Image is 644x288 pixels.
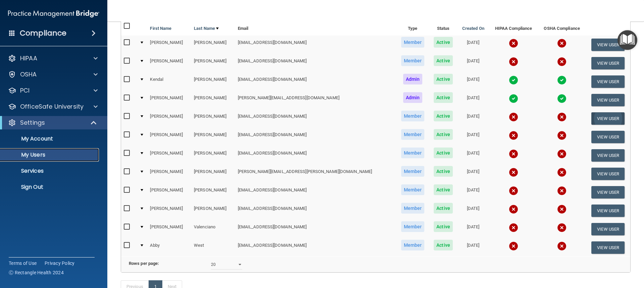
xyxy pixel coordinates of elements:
[147,109,191,128] td: [PERSON_NAME]
[20,103,84,111] p: OfficeSafe University
[457,109,489,128] td: [DATE]
[147,36,191,54] td: [PERSON_NAME]
[509,112,518,122] img: cross.ca9f0e7f.svg
[434,37,453,48] span: Active
[191,109,235,128] td: [PERSON_NAME]
[401,111,425,121] span: Member
[457,201,489,220] td: [DATE]
[401,184,425,195] span: Member
[591,131,625,143] button: View User
[150,24,171,33] a: First Name
[509,168,518,177] img: cross.ca9f0e7f.svg
[618,30,637,50] button: Open Resource Center
[403,92,423,103] span: Admin
[434,184,453,195] span: Active
[457,91,489,109] td: [DATE]
[235,183,396,201] td: [EMAIL_ADDRESS][DOMAIN_NAME]
[591,39,625,51] button: View User
[20,87,30,95] p: PCI
[20,54,37,62] p: HIPAA
[8,119,97,127] a: Settings
[147,220,191,238] td: [PERSON_NAME]
[557,94,567,103] img: tick.e7d51cea.svg
[434,166,453,177] span: Active
[557,57,567,66] img: cross.ca9f0e7f.svg
[557,205,567,214] img: cross.ca9f0e7f.svg
[8,54,98,62] a: HIPAA
[235,109,396,128] td: [EMAIL_ADDRESS][DOMAIN_NAME]
[401,203,425,214] span: Member
[591,94,625,106] button: View User
[434,92,453,103] span: Active
[557,186,567,195] img: cross.ca9f0e7f.svg
[457,146,489,165] td: [DATE]
[4,168,96,174] p: Services
[457,183,489,201] td: [DATE]
[129,261,159,266] b: Rows per page:
[8,70,98,78] a: OSHA
[509,131,518,140] img: cross.ca9f0e7f.svg
[191,54,235,72] td: [PERSON_NAME]
[401,55,425,66] span: Member
[509,223,518,232] img: cross.ca9f0e7f.svg
[538,19,586,36] th: OSHA Compliance
[9,269,64,276] span: Ⓒ Rectangle Health 2024
[591,205,625,217] button: View User
[4,152,96,158] p: My Users
[509,39,518,48] img: cross.ca9f0e7f.svg
[235,165,396,183] td: [PERSON_NAME][EMAIL_ADDRESS][PERSON_NAME][DOMAIN_NAME]
[235,238,396,256] td: [EMAIL_ADDRESS][DOMAIN_NAME]
[8,7,99,20] img: PMB logo
[509,205,518,214] img: cross.ca9f0e7f.svg
[235,146,396,165] td: [EMAIL_ADDRESS][DOMAIN_NAME]
[147,91,191,109] td: [PERSON_NAME]
[509,149,518,159] img: cross.ca9f0e7f.svg
[509,94,518,103] img: tick.e7d51cea.svg
[191,165,235,183] td: [PERSON_NAME]
[457,36,489,54] td: [DATE]
[9,260,37,267] a: Terms of Use
[457,54,489,72] td: [DATE]
[429,19,458,36] th: Status
[557,39,567,48] img: cross.ca9f0e7f.svg
[557,131,567,140] img: cross.ca9f0e7f.svg
[434,148,453,158] span: Active
[8,87,98,95] a: PCI
[557,168,567,177] img: cross.ca9f0e7f.svg
[509,75,518,85] img: tick.e7d51cea.svg
[191,220,235,238] td: Valenciano
[191,128,235,146] td: [PERSON_NAME]
[235,72,396,91] td: [EMAIL_ADDRESS][DOMAIN_NAME]
[401,37,425,48] span: Member
[403,74,423,84] span: Admin
[509,57,518,66] img: cross.ca9f0e7f.svg
[434,203,453,214] span: Active
[457,220,489,238] td: [DATE]
[509,241,518,251] img: cross.ca9f0e7f.svg
[509,186,518,195] img: cross.ca9f0e7f.svg
[4,184,96,190] p: Sign Out
[396,19,429,36] th: Type
[235,36,396,54] td: [EMAIL_ADDRESS][DOMAIN_NAME]
[401,148,425,158] span: Member
[147,146,191,165] td: [PERSON_NAME]
[191,146,235,165] td: [PERSON_NAME]
[235,201,396,220] td: [EMAIL_ADDRESS][DOMAIN_NAME]
[434,74,453,84] span: Active
[191,72,235,91] td: [PERSON_NAME]
[235,19,396,36] th: Email
[147,128,191,146] td: [PERSON_NAME]
[434,221,453,232] span: Active
[191,238,235,256] td: West
[45,260,75,267] a: Privacy Policy
[401,129,425,140] span: Member
[591,186,625,198] button: View User
[8,103,98,111] a: OfficeSafe University
[457,165,489,183] td: [DATE]
[591,149,625,162] button: View User
[434,240,453,250] span: Active
[191,36,235,54] td: [PERSON_NAME]
[457,72,489,91] td: [DATE]
[489,19,538,36] th: HIPAA Compliance
[591,57,625,69] button: View User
